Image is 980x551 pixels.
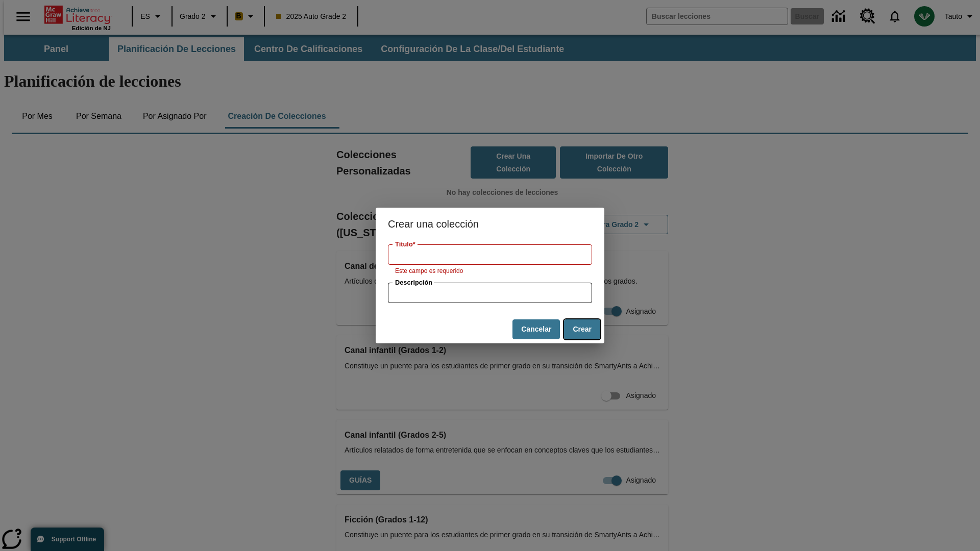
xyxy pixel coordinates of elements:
label: Descripción [395,278,432,287]
button: Crear [564,319,600,339]
label: Tí­tulo [395,240,415,249]
h2: Crear una colección [376,208,604,240]
p: Este campo es requerido [395,266,585,277]
button: Cancelar [512,319,560,339]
